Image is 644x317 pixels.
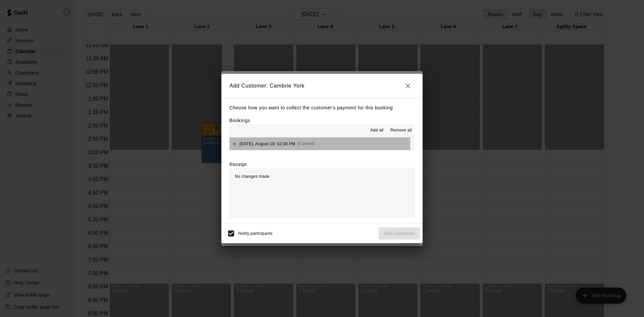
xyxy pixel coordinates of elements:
[235,174,269,179] span: No changes made
[229,141,239,146] span: Add
[229,138,415,150] button: Add[DATE], August 19: 02:30 PM(Current)
[366,125,388,136] button: Add all
[388,125,415,136] button: Remove all
[229,161,247,168] label: Receipt
[390,127,412,134] span: Remove all
[298,141,315,146] span: (Current)
[238,231,273,236] span: Notify participants
[229,104,415,112] p: Choose how you want to collect the customer's payment for this booking
[229,118,250,123] label: Bookings
[221,74,423,98] h2: Add Customer: Cambrie York
[370,127,384,134] span: Add all
[239,141,296,146] span: [DATE], August 19: 02:30 PM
